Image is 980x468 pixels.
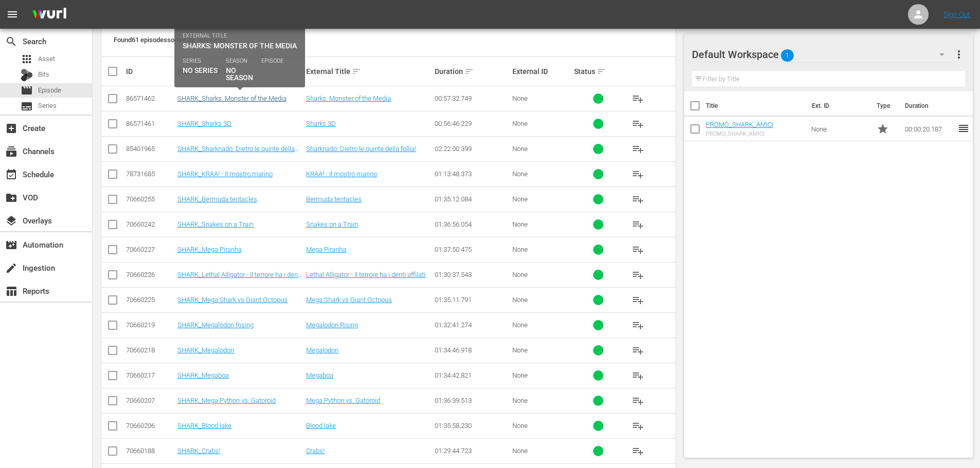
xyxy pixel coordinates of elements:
[626,439,650,463] button: playlist_add
[626,162,650,186] button: playlist_add
[632,218,644,231] span: playlist_add
[306,346,338,354] a: Megalodon
[222,67,231,76] span: sort
[512,195,571,203] div: None
[306,271,425,278] a: Lethal Alligator - Il terrore ha i denti affilati
[512,321,571,329] div: None
[126,220,174,228] div: 70660242
[435,296,509,304] div: 01:35:11.791
[632,369,644,382] span: playlist_add
[626,137,650,161] button: playlist_add
[512,371,571,379] div: None
[626,338,650,363] button: playlist_add
[435,170,509,178] div: 01:13:48.373
[306,120,336,127] a: Sharks 3D
[632,344,644,357] span: playlist_add
[626,414,650,438] button: playlist_add
[512,145,571,153] div: None
[877,123,889,135] span: Promo
[306,397,380,404] a: Mega Python vs. Gatoroid
[177,296,288,304] a: SHARK_Mega Shark vs Giant Octopus
[306,246,346,253] a: Mega Piranha
[626,313,650,338] button: playlist_add
[512,296,571,304] div: None
[126,346,174,354] div: 70660218
[632,168,644,180] span: playlist_add
[957,122,970,135] span: reorder
[177,145,299,160] a: SHARK_Sharknado: Dietro le quinte della follia!
[177,321,254,329] a: SHARK_Megalodon Rising
[6,8,19,21] span: menu
[21,84,33,97] span: Episode
[38,54,55,64] span: Asset
[38,85,61,96] span: Episode
[943,10,970,18] a: Sign Out
[306,296,392,304] a: Mega Shark vs Giant Octopus
[126,321,174,329] div: 70660219
[626,263,650,287] button: playlist_add
[126,397,174,404] div: 70660207
[114,36,226,44] span: Found 61 episodes sorted by: relevance
[5,145,17,158] span: Channels
[512,220,571,228] div: None
[953,42,965,67] button: more_vert
[574,65,622,78] div: Status
[177,447,220,455] a: SHARK_Crabs!
[306,220,358,228] a: Snakes on a Train
[512,246,571,253] div: None
[177,95,287,102] a: SHARK_Sharks: Monster of the Media
[901,117,957,141] td: 00:00:20.187
[435,346,509,354] div: 01:34:46.918
[465,67,474,76] span: sort
[306,145,416,153] a: Sharknado: Dietro le quinte della follia!
[435,95,509,102] div: 00:57:32.749
[5,122,17,135] span: Create
[306,447,325,455] a: Crabs!
[177,195,257,203] a: SHARK_Bermuda tentacles
[435,271,509,278] div: 01:30:37.543
[306,195,362,203] a: Bermuda tentacles
[126,271,174,278] div: 70660226
[5,35,17,48] span: Search
[512,447,571,455] div: None
[177,220,254,228] a: SHARK_Snakes on a Train
[177,346,234,354] a: SHARK_Megalodon
[626,187,650,212] button: playlist_add
[626,388,650,413] button: playlist_add
[306,371,333,379] a: Megaboa
[706,91,806,120] th: Title
[807,117,873,141] td: None
[626,86,650,111] button: playlist_add
[632,420,644,432] span: playlist_add
[512,346,571,354] div: None
[21,53,33,65] span: Asset
[626,363,650,388] button: playlist_add
[126,447,174,455] div: 70660188
[632,143,644,155] span: playlist_add
[306,65,432,78] div: External Title
[126,120,174,127] div: 86571461
[126,422,174,429] div: 70660206
[38,69,49,80] span: Bits
[177,246,242,253] a: SHARK_Mega Piranha
[632,92,644,105] span: playlist_add
[126,67,174,76] div: ID
[21,69,33,81] div: Bits
[177,422,231,429] a: SHARK_Blood lake
[126,170,174,178] div: 78731685
[512,120,571,127] div: None
[435,145,509,153] div: 02:22:00.399
[512,271,571,278] div: None
[38,101,57,111] span: Series
[632,269,644,281] span: playlist_add
[626,111,650,136] button: playlist_add
[626,237,650,262] button: playlist_add
[632,445,644,457] span: playlist_add
[632,319,644,331] span: playlist_add
[177,170,273,178] a: SHARK_KRAA! - Il mostro marino
[632,244,644,256] span: playlist_add
[21,100,33,113] span: Series
[706,121,773,128] a: PROMO_SHARK_AMICI
[953,48,965,61] span: more_vert
[597,67,606,76] span: sort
